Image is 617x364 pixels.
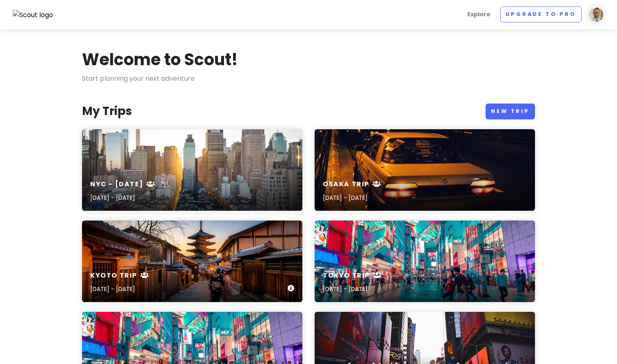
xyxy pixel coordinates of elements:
a: New Trip [486,104,535,119]
a: Upgrade to Pro [500,7,581,22]
h6: NYC - [DATE] [90,180,155,189]
h3: My Trips [82,104,132,119]
img: Scout logo [13,10,53,20]
a: white sedanOsaka Trip[DATE] - [DATE] [315,129,535,211]
img: User profile [588,7,604,23]
h1: Welcome to Scout! [82,49,238,70]
a: high rise buildings city scape photographyNYC - [DATE][DATE] - [DATE] [82,129,302,211]
a: people walking on road near well-lit buildingsTokyo Trip[DATE] - [DATE] [315,221,535,302]
p: Start planning your next adventure [82,73,535,84]
p: [DATE] - [DATE] [323,285,382,293]
p: [DATE] - [DATE] [90,285,149,293]
p: [DATE] - [DATE] [323,193,382,202]
a: Explore [464,7,494,22]
p: [DATE] - [DATE] [90,193,155,202]
h6: Tokyo Trip [323,271,382,280]
h6: Kyoto Trip [90,271,149,280]
a: two women in purple and pink kimono standing on streetKyoto Trip[DATE] - [DATE] [82,221,302,302]
h6: Osaka Trip [323,180,382,189]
